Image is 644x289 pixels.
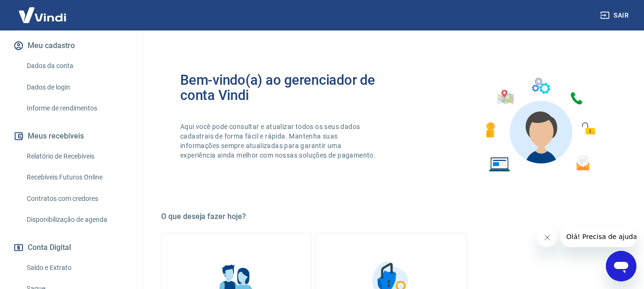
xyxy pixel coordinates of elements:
[11,237,131,258] button: Conta Digital
[11,35,131,56] button: Meu cadastro
[23,168,131,187] a: Recebíveis Futuros Online
[11,0,73,30] img: Vindi
[538,228,557,247] iframe: Fechar mensagem
[180,122,378,160] p: Aqui você pode consultar e atualizar todos os seus dados cadastrais de forma fácil e rápida. Mant...
[561,226,636,247] iframe: Mensagem da empresa
[23,210,131,229] a: Disponibilização de agenda
[23,189,131,209] a: Contratos com credores
[477,72,602,178] img: Imagem de um avatar masculino com diversos icones exemplificando as funcionalidades do gerenciado...
[180,72,391,103] h2: Bem-vindo(a) ao gerenciador de conta Vindi
[23,258,131,278] a: Saldo e Extrato
[606,251,636,281] iframe: Botão para abrir a janela de mensagens
[11,126,131,147] button: Meus recebíveis
[23,147,131,166] a: Relatório de Recebíveis
[6,7,80,14] span: Olá! Precisa de ajuda?
[161,212,621,221] h5: O que deseja fazer hoje?
[23,99,131,118] a: Informe de rendimentos
[23,56,131,76] a: Dados da conta
[23,78,131,97] a: Dados de login
[598,7,633,24] button: Sair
